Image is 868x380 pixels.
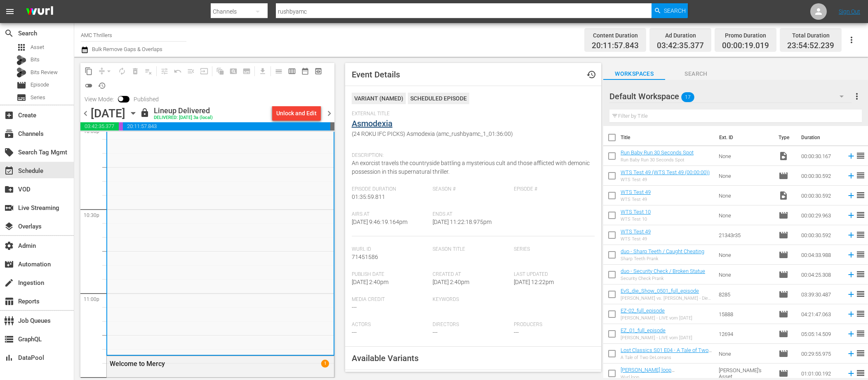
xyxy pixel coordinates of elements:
span: reorder [856,190,866,200]
a: EZ-02_full_episode [621,308,665,314]
span: Revert to Primary Episode [171,65,184,78]
span: Overlays [4,221,14,231]
span: (24 ROKU IFC PICKS) Asmodexia (amc_rushbyamc_1_01:36:00) [352,130,591,138]
a: EZ_01_full_episode [621,327,666,333]
button: history [581,65,601,84]
div: WTS Test 49 [621,236,651,242]
span: Schedule [4,166,14,176]
a: WTS Test 10 [621,209,651,215]
span: toggle_off [85,82,93,90]
button: more_vert [852,86,862,106]
span: 20:11:57.843 [592,41,639,51]
svg: Add to Schedule [847,191,856,200]
span: Video [779,191,788,200]
td: None [715,344,775,364]
span: GraphQL [4,334,14,344]
span: Create Series Block [240,65,253,78]
div: Scheduled Episode [408,93,469,104]
span: 1 [321,359,329,367]
img: ans4CAIJ8jUAAAAAAAAAAAAAAAAAAAAAAAAgQb4GAAAAAAAAAAAAAAAAAAAAAAAAJMjXAAAAAAAAAAAAAAAAAAAAAAAAgAT5G... [20,2,59,21]
span: --- [352,304,357,310]
span: Episode [779,210,788,220]
span: 03:42:35.377 [80,122,119,131]
span: preview_outlined [314,67,322,75]
td: None [715,146,775,166]
td: 05:05:14.509 [798,324,843,344]
span: 20:11:57.843 [123,122,330,131]
span: calendar_view_week_outlined [288,67,296,75]
div: [PERSON_NAME] - LIVE vom [DATE] [621,335,692,340]
span: lock [140,108,150,118]
div: Ad Duration [657,30,704,41]
span: View Mode: [80,96,118,103]
a: duo - Sharp Teeth / Caught Cheating [621,248,704,254]
svg: Add to Schedule [847,310,856,319]
svg: Add to Schedule [847,290,856,299]
span: Episode [779,230,788,240]
span: Create [4,110,14,120]
td: 00:00:30.167 [798,146,843,166]
a: duo - Security Check / Broken Statue [621,268,705,274]
span: Update Metadata from Key Asset [198,65,211,78]
span: more_vert [852,91,862,101]
span: Automation [4,259,14,269]
span: Create Search Block [227,65,240,78]
span: Description: [352,152,591,159]
span: Job Queues [4,316,14,326]
th: Duration [796,126,846,149]
div: WTS Test 10 [621,217,651,222]
div: Lineup Delivered [154,106,213,115]
span: Episode # [514,186,591,193]
div: Wurl loop [621,375,712,380]
td: 00:00:30.592 [798,166,843,186]
span: Keywords [433,296,510,303]
button: Search [652,3,688,18]
span: Download as CSV [253,63,269,79]
span: Episode [779,329,788,339]
td: 8285 [715,284,775,304]
span: An exorcist travels the countryside battling a mysterious cult and those afflicted with demonic p... [352,160,590,175]
span: 00:05:07.761 [330,122,334,131]
span: Search [665,69,727,79]
svg: Add to Schedule [847,329,856,338]
span: content_copy [85,67,93,75]
span: Asset [16,42,26,52]
span: VOD [4,184,14,194]
span: menu [5,7,15,16]
span: Airs At [352,211,429,218]
td: None [715,186,775,205]
span: External Title [352,111,591,117]
div: Promo Duration [722,30,769,41]
div: Bits [16,55,26,65]
span: Ingestion [4,278,14,288]
svg: Add to Schedule [847,250,856,259]
span: Episode Duration [352,186,429,193]
svg: Add to Schedule [847,152,856,161]
svg: Add to Schedule [847,171,856,180]
span: Admin [4,241,14,251]
span: Reports [4,296,14,306]
span: Search Tag Mgmt [4,147,14,157]
span: reorder [856,230,866,240]
td: 00:00:30.592 [798,225,843,245]
span: Episode [779,309,788,319]
span: Ends At [433,211,510,218]
td: None [715,205,775,225]
span: DataPool [4,353,14,363]
span: Created At [433,271,510,278]
span: Channels [4,129,14,139]
span: Media Credit [352,296,429,303]
span: Season # [433,186,510,193]
span: reorder [856,329,866,338]
span: Event History [586,70,596,79]
span: reorder [856,170,866,180]
svg: Add to Schedule [847,270,856,279]
a: EvS_die_Show_0501_full_episode [621,288,699,294]
span: chevron_left [80,108,91,119]
span: Published [129,96,163,103]
div: [PERSON_NAME] - LIVE vom [DATE] [621,315,692,321]
span: Actors [352,322,429,328]
span: Episode [779,250,788,260]
td: 00:04:25.308 [798,265,843,284]
a: WTS Test 49 (WTS Test 49 (00:00:00)) [621,169,710,175]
